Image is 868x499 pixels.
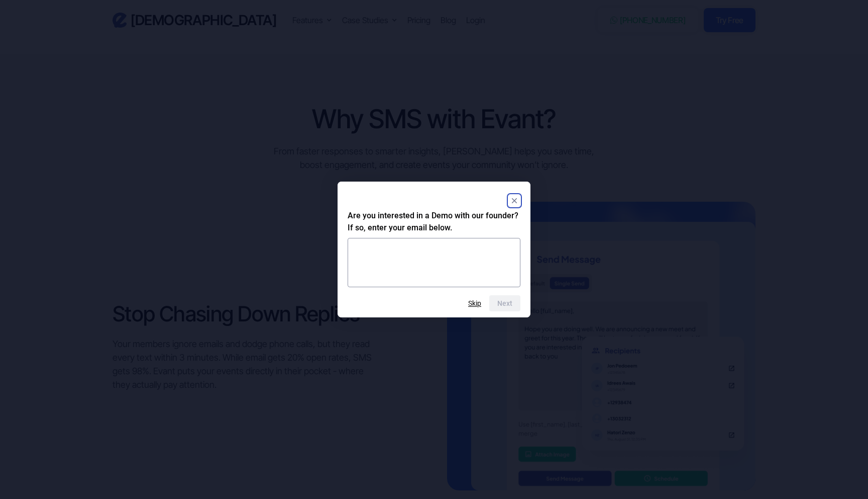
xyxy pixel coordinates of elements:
button: Close [508,195,520,207]
h2: Are you interested in a Demo with our founder? If so, enter your email below. [348,210,520,234]
dialog: Are you interested in a Demo with our founder? If so, enter your email below. [338,182,530,317]
textarea: Are you interested in a Demo with our founder? If so, enter your email below. [348,238,520,287]
button: Skip [468,299,481,307]
button: Next question [489,295,520,311]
